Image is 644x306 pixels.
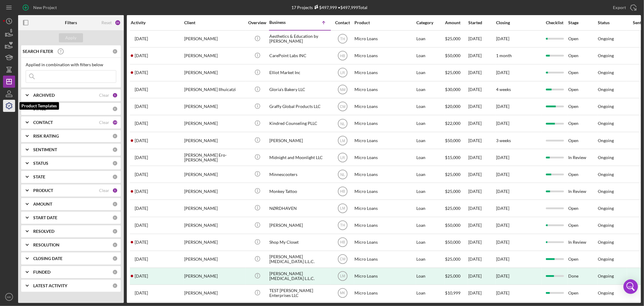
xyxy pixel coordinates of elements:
div: [DATE] [468,132,495,148]
text: MK [7,295,11,299]
div: Micro Loans [354,200,415,216]
div: [PERSON_NAME] [184,48,245,64]
div: Stage [568,20,597,25]
div: Aesthetics & Education by [PERSON_NAME] [269,31,330,47]
div: 17 Projects • $497,999 Total [292,5,368,10]
div: 0 [112,269,118,275]
div: Minnescooters [269,166,330,182]
div: Gloria's Bakery LLC [269,82,330,98]
span: $50,000 [445,239,460,245]
div: CarePoint Labs INC [269,48,330,64]
div: Open [568,166,597,182]
div: Open [568,285,597,301]
div: Elliot Market Inc [269,65,330,81]
div: Micro Loans [354,183,415,199]
div: [PERSON_NAME] [184,183,245,199]
div: 0 [112,161,118,166]
time: 2025-07-30 09:09 [135,121,148,126]
div: Micro Loans [354,82,415,98]
div: Loan [416,82,444,98]
b: RISK RATING [33,134,59,138]
div: 0 [112,147,118,152]
div: Open [568,251,597,267]
div: Ongoing [598,53,614,58]
div: Monkey Tattoo [269,183,330,199]
b: ARCHIVED [33,93,55,98]
text: LM [340,138,345,143]
text: TH [340,37,345,41]
b: CLOSING DATE [33,256,62,261]
div: Loan [416,132,444,148]
span: $25,000 [445,189,460,194]
div: [PERSON_NAME] [184,217,245,233]
time: [DATE] [496,256,509,262]
button: MK [3,291,15,303]
time: 2025-04-29 21:07 [135,155,148,160]
div: Overview [246,20,269,25]
div: [PERSON_NAME] [184,31,245,47]
div: Checklist [542,20,568,25]
div: Loan [416,183,444,199]
div: Open [568,217,597,233]
button: New Project [18,2,63,14]
div: 1 [112,93,118,98]
div: [DATE] [468,82,495,98]
div: Micro Loans [354,65,415,81]
div: Loan [416,116,444,132]
div: Loan [416,285,444,301]
time: 2025-09-04 16:22 [135,53,148,58]
text: TH [340,223,345,228]
span: $15,000 [445,155,460,160]
div: [DATE] [468,268,495,284]
div: Export [613,2,626,14]
div: Loan [416,149,444,165]
b: SENTIMENT [33,147,57,152]
b: STATE [33,174,45,179]
div: Ongoing [598,121,614,126]
text: LR [340,155,345,160]
text: LR [340,71,345,75]
div: Ongoing [598,274,614,278]
div: In Review [568,234,597,250]
b: STATUS [33,161,48,166]
div: [DATE] [468,48,495,64]
div: Contact [331,20,354,25]
div: [DATE] [468,65,495,81]
div: Open [568,116,597,132]
div: Ongoing [598,155,614,160]
time: [DATE] [496,36,509,41]
div: Ongoing [598,172,614,177]
div: 0 [112,133,118,139]
div: Amount [445,20,468,25]
span: $50,000 [445,53,460,58]
div: 0 [112,106,118,112]
div: In Review [568,183,597,199]
div: Kindred Counseling PLLC [269,116,330,132]
b: SEARCH FILTER [23,49,53,54]
div: [DATE] [468,217,495,233]
span: $30,000 [445,87,460,92]
text: CM [340,257,345,262]
div: Loan [416,217,444,233]
div: [DATE] [468,200,495,216]
span: $25,000 [445,172,460,177]
div: Micro Loans [354,132,415,148]
div: [DATE] [468,234,495,250]
div: Started [468,20,495,25]
b: CONTACT [33,120,53,125]
div: Micro Loans [354,31,415,47]
span: $50,000 [445,138,460,143]
div: Open [568,48,597,64]
div: Clear [99,188,109,193]
div: Open [568,200,597,216]
time: 4 weeks [496,87,511,92]
div: [DATE] [468,31,495,47]
time: 2025-05-08 03:34 [135,240,148,245]
div: 1 [112,188,118,193]
button: Export [607,2,641,14]
div: Loan [416,234,444,250]
div: Reset [101,20,112,25]
div: Product [354,20,415,25]
div: 0 [112,49,118,54]
div: [DATE] [468,166,495,182]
